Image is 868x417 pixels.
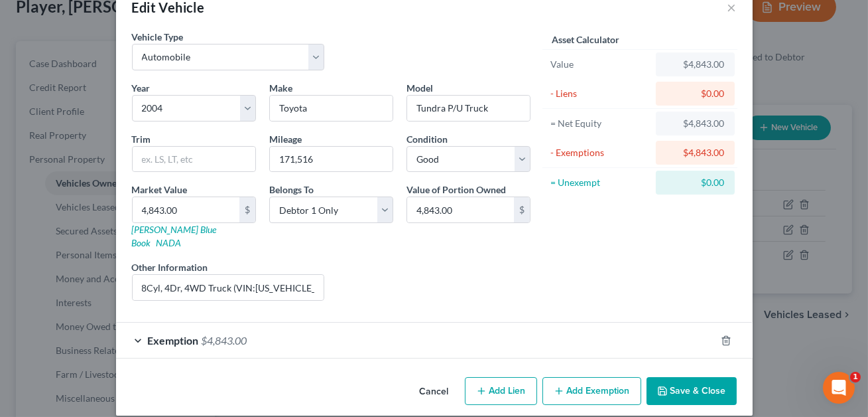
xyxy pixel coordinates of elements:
input: ex. Nissan [270,96,393,121]
div: $0.00 [666,87,724,100]
input: 0.00 [407,197,514,222]
span: 1 [850,372,861,382]
button: Add Lien [465,377,537,405]
label: Market Value [132,183,188,197]
div: = Net Equity [550,117,651,130]
span: $4,843.00 [202,334,247,347]
button: Cancel [409,378,460,405]
div: $4,843.00 [666,58,724,71]
span: Exemption [148,334,199,347]
div: - Exemptions [550,146,651,159]
input: 0.00 [133,197,239,222]
a: NADA [156,237,182,248]
label: Condition [406,132,448,146]
button: Add Exemption [542,377,641,405]
div: $4,843.00 [666,117,724,130]
div: $4,843.00 [666,146,724,159]
input: ex. LS, LT, etc [133,147,255,172]
label: Year [132,81,151,95]
label: Model [406,81,433,95]
span: Make [269,82,292,94]
iframe: Intercom live chat [823,372,855,404]
input: ex. Altima [407,96,530,121]
div: $ [239,197,255,222]
div: Value [550,58,651,71]
label: Asset Calculator [552,33,619,46]
a: [PERSON_NAME] Blue Book [132,224,217,248]
button: Save & Close [647,377,737,405]
div: $0.00 [666,176,724,189]
label: Mileage [269,132,302,146]
label: Value of Portion Owned [406,183,506,197]
label: Other Information [132,260,208,274]
div: = Unexempt [550,176,651,189]
input: (optional) [133,275,324,300]
div: - Liens [550,87,651,100]
label: Vehicle Type [132,30,184,44]
span: Belongs To [269,184,314,195]
input: -- [270,147,393,172]
label: Trim [132,132,151,146]
div: $ [514,197,530,222]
